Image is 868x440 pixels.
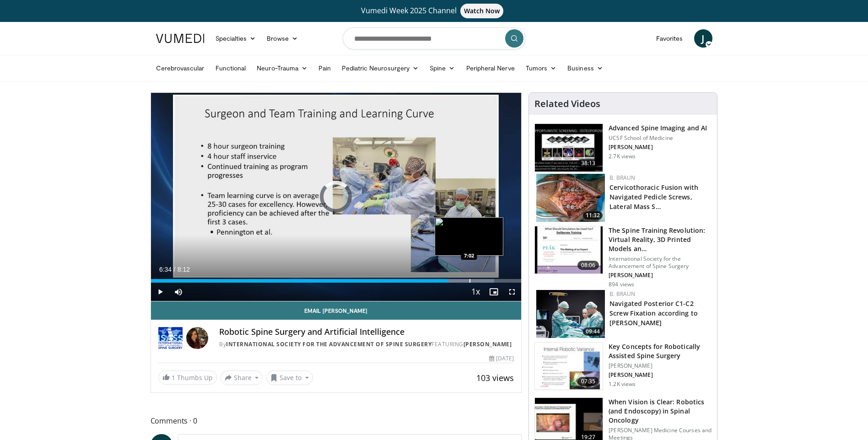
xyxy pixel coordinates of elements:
a: Cervicothoracic Fusion with Navigated Pedicle Screws, Lateral Mass S… [609,183,698,211]
span: 1 [172,373,175,382]
a: Specialties [210,29,262,48]
h4: Related Videos [534,98,600,109]
p: [PERSON_NAME] [609,272,712,279]
span: Comments 0 [151,415,522,427]
h3: When Vision is Clear: Robotics (and Endoscopy) in Spinal Oncology [609,397,712,425]
div: Progress Bar [151,279,522,283]
img: 48a1d132-3602-4e24-8cc1-5313d187402b.jpg.150x105_q85_crop-smart_upscale.jpg [536,174,605,222]
a: B. Braun [609,290,635,298]
button: Share [221,370,263,385]
img: 392a1060-53c1-44ff-a93b-8f559dadd8b4.150x105_q85_crop-smart_upscale.jpg [535,343,603,390]
button: Fullscreen [503,283,521,301]
a: Pain [313,59,336,77]
img: 6b20b019-4137-448d-985c-834860bb6a08.150x105_q85_crop-smart_upscale.jpg [535,124,603,172]
p: 894 views [609,281,634,288]
span: 07:35 [577,377,599,386]
span: 6:34 [159,266,172,273]
button: Playback Rate [466,283,485,301]
a: 07:35 Key Concepts for Robotically Assisted Spine Surgery [PERSON_NAME] [PERSON_NAME] 1.2K views [534,342,712,391]
input: Search topics, interventions [343,27,526,49]
a: Spine [424,59,460,77]
a: 1 Thumbs Up [158,370,217,385]
span: 103 views [476,372,514,383]
video-js: Video Player [151,93,522,301]
p: 2.7K views [609,153,636,160]
a: [PERSON_NAME] [464,340,512,348]
img: VuMedi Logo [156,34,205,43]
a: Business [562,59,609,77]
img: 9a5d8e20-224f-41a7-be8c-8fa596e4f60f.150x105_q85_crop-smart_upscale.jpg [535,226,603,274]
button: Save to [266,370,313,385]
span: 11:32 [583,211,603,220]
p: UCSF School of Medicine [609,134,707,142]
a: J [694,29,712,48]
div: By FEATURING [219,340,514,349]
span: / [174,266,176,273]
button: Mute [169,283,188,301]
h3: The Spine Training Revolution: Virtual Reality, 3D Printed Models an… [609,226,712,253]
a: Email [PERSON_NAME] [151,301,522,320]
img: Avatar [186,327,208,349]
a: Functional [210,59,252,77]
a: Browse [261,29,303,48]
p: International Society for the Advancement of Spine Surgery [609,255,712,270]
a: Favorites [651,29,689,48]
div: [DATE] [489,354,514,363]
p: [PERSON_NAME] [609,371,712,379]
h3: Key Concepts for Robotically Assisted Spine Surgery [609,342,712,360]
a: 38:13 Advanced Spine Imaging and AI UCSF School of Medicine [PERSON_NAME] 2.7K views [534,123,712,172]
p: 1.2K views [609,381,636,388]
p: [PERSON_NAME] [609,144,707,151]
span: 09:44 [583,327,603,336]
a: 11:32 [536,174,605,222]
button: Play [151,283,169,301]
a: 09:44 [536,290,605,338]
img: 14c2e441-0343-4af7-a441-cf6cc92191f7.jpg.150x105_q85_crop-smart_upscale.jpg [536,290,605,338]
a: Cerebrovascular [151,59,210,77]
a: International Society for the Advancement of Spine Surgery [226,340,431,348]
a: Tumors [520,59,562,77]
a: Vumedi Week 2025 ChannelWatch Now [157,4,711,18]
h4: Robotic Spine Surgery and Artificial Intelligence [219,327,514,337]
a: Navigated Posterior C1-C2 Screw Fixation according to [PERSON_NAME] [609,299,698,327]
a: Pediatric Neurosurgery [336,59,424,77]
span: Watch Now [460,4,504,18]
a: 08:06 The Spine Training Revolution: Virtual Reality, 3D Printed Models an… International Society... [534,226,712,288]
h3: Advanced Spine Imaging and AI [609,123,707,133]
span: 08:06 [577,261,599,270]
a: Neuro-Trauma [251,59,313,77]
button: Enable picture-in-picture mode [485,283,503,301]
a: B. Braun [609,174,635,182]
img: image.jpeg [435,217,503,256]
img: International Society for the Advancement of Spine Surgery [158,327,183,349]
span: 38:13 [577,159,599,168]
a: Peripheral Nerve [461,59,520,77]
span: 8:12 [178,266,190,273]
p: [PERSON_NAME] [609,362,712,370]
